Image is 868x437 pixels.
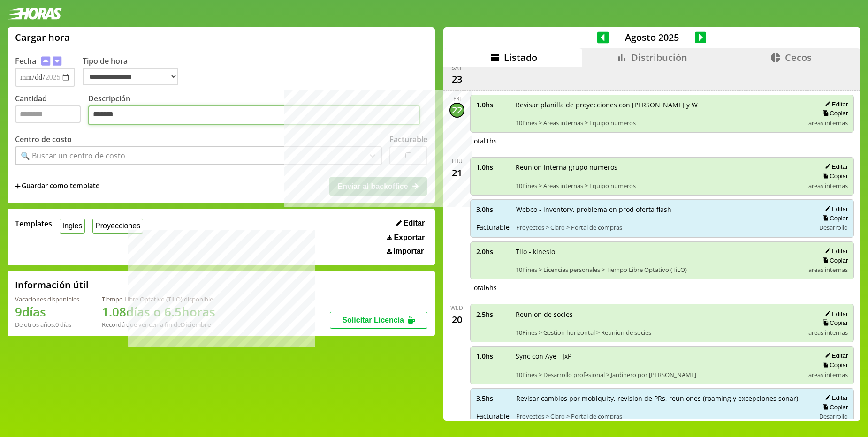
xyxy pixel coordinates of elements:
button: Copiar [820,172,848,180]
span: Tareas internas [805,119,848,127]
div: Wed [450,304,463,312]
button: Editar [394,218,427,228]
div: Sat [452,64,462,72]
span: +Guardar como template [15,181,99,191]
button: Exportar [384,233,427,242]
button: Editar [822,310,848,318]
img: logotipo [8,8,62,20]
span: 1.0 hs [476,163,509,172]
div: scrollable content [443,67,860,419]
div: 22 [449,103,464,118]
span: Desarrollo [819,223,848,232]
div: Total 6 hs [470,283,854,292]
button: Copiar [820,214,848,222]
span: Tareas internas [805,370,848,379]
div: 🔍 Buscar un centro de costo [21,151,125,161]
button: Editar [822,205,848,213]
h1: 9 días [15,303,79,320]
span: Sync con Aye - JxP [516,352,799,361]
span: Importar [393,247,424,256]
div: Total 1 hs [470,136,854,145]
span: Tareas internas [805,265,848,274]
input: Cantidad [15,105,81,123]
span: 3.0 hs [476,205,510,214]
label: Descripción [88,93,427,128]
button: Copiar [820,109,848,117]
span: Reunion de socies [516,310,799,319]
div: 23 [449,72,464,87]
h2: Información útil [15,279,89,291]
span: 3.5 hs [476,394,510,403]
span: Distribución [631,51,687,64]
button: Copiar [820,256,848,264]
label: Facturable [389,134,427,144]
span: Tilo - kinesio [516,247,799,256]
span: Agosto 2025 [609,31,695,44]
span: Facturable [476,412,510,421]
span: Tareas internas [805,328,848,337]
span: Exportar [394,234,425,242]
div: Recordá que vencen a fin de [102,320,215,329]
div: Thu [451,157,463,165]
div: Vacaciones disponibles [15,295,79,303]
button: Editar [822,247,848,255]
span: Desarrollo [819,412,848,421]
span: 1.0 hs [476,352,509,361]
label: Fecha [15,56,36,66]
b: Diciembre [181,320,211,329]
h1: Cargar hora [15,31,70,44]
span: Facturable [476,223,510,232]
span: Tareas internas [805,181,848,190]
span: Reunion interna grupo numeros [516,163,799,172]
h1: 1.08 días o 6.5 horas [102,303,215,320]
span: Proyectos > Claro > Portal de compras [516,223,809,232]
span: + [15,181,21,191]
div: Fri [453,95,461,103]
span: 10Pines > Licencias personales > Tiempo Libre Optativo (TiLO) [516,265,799,274]
span: Editar [404,219,425,227]
button: Editar [822,352,848,360]
label: Cantidad [15,93,88,128]
span: 2.0 hs [476,247,509,256]
span: Templates [15,218,52,229]
span: Revisar cambios por mobiquity, revision de PRs, reuniones (roaming y excepciones sonar) [516,394,809,403]
button: Solicitar Licencia [330,312,427,329]
select: Tipo de hora [83,68,178,85]
span: 10Pines > Desarrollo profesional > Jardinero por [PERSON_NAME] [516,370,799,379]
div: Tiempo Libre Optativo (TiLO) disponible [102,295,215,303]
span: 2.5 hs [476,310,509,319]
button: Editar [822,100,848,108]
span: 10Pines > Areas internas > Equipo numeros [516,119,799,127]
button: Copiar [820,319,848,327]
div: De otros años: 0 días [15,320,79,329]
span: Cecos [785,51,812,64]
button: Copiar [820,403,848,411]
label: Tipo de hora [83,56,186,87]
span: 10Pines > Gestion horizontal > Reunion de socies [516,328,799,337]
button: Proyecciones [92,218,143,233]
textarea: Descripción [88,105,420,125]
span: Solicitar Licencia [342,316,404,324]
span: 10Pines > Areas internas > Equipo numeros [516,181,799,190]
span: Revisar planilla de proyecciones con [PERSON_NAME] y W [516,100,799,109]
button: Ingles [60,218,85,233]
span: Proyectos > Claro > Portal de compras [516,412,809,421]
span: 1.0 hs [476,100,509,109]
button: Editar [822,163,848,171]
div: 20 [449,312,464,327]
button: Copiar [820,361,848,369]
button: Editar [822,394,848,402]
span: Webco - inventory, problema en prod oferta flash [516,205,809,214]
label: Centro de costo [15,134,72,144]
div: 21 [449,165,464,180]
span: Listado [504,51,537,64]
